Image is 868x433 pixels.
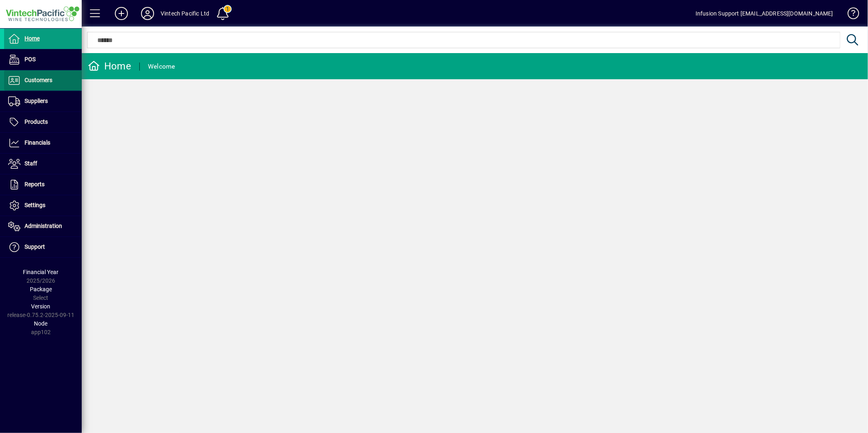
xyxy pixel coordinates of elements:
[4,237,82,257] a: Support
[841,2,858,28] a: Knowledge Base
[34,320,48,327] span: Node
[25,77,52,83] span: Customers
[25,35,40,42] span: Home
[4,112,82,132] a: Products
[25,181,45,187] span: Reports
[31,303,51,310] span: Version
[25,202,45,208] span: Settings
[148,60,175,73] div: Welcome
[4,133,82,153] a: Financials
[25,118,48,125] span: Products
[4,91,82,112] a: Suppliers
[25,98,48,104] span: Suppliers
[30,286,52,292] span: Package
[4,49,82,70] a: POS
[696,7,833,20] div: Infusion Support [EMAIL_ADDRESS][DOMAIN_NAME]
[108,6,134,21] button: Add
[4,216,82,237] a: Administration
[4,154,82,174] a: Staff
[4,195,82,216] a: Settings
[134,6,161,21] button: Profile
[161,7,209,20] div: Vintech Pacific Ltd
[4,174,82,195] a: Reports
[25,139,50,146] span: Financials
[25,243,45,250] span: Support
[25,160,37,167] span: Staff
[88,60,131,73] div: Home
[23,269,59,275] span: Financial Year
[25,223,62,229] span: Administration
[4,70,82,91] a: Customers
[25,56,36,62] span: POS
